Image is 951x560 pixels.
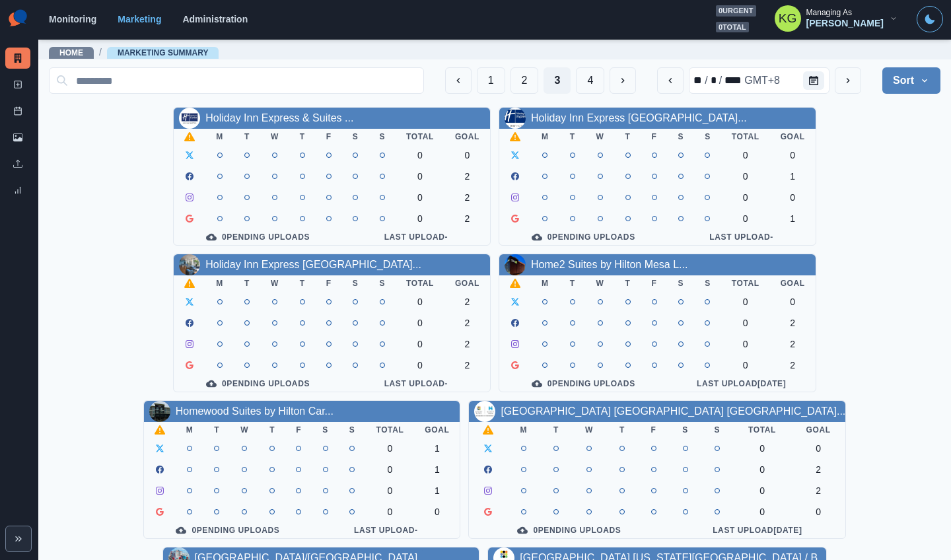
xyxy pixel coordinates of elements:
[312,422,339,438] th: S
[692,73,703,88] div: month
[721,129,770,145] th: Total
[781,192,805,203] div: 0
[455,192,479,203] div: 2
[531,112,747,123] a: Holiday Inn Express [GEOGRAPHIC_DATA]...
[510,232,657,242] div: 0 Pending Uploads
[709,73,718,88] div: day
[365,422,414,438] th: Total
[917,6,943,32] button: Toggle Mode
[781,297,805,307] div: 0
[316,275,342,291] th: F
[510,378,657,389] div: 0 Pending Uploads
[743,73,781,88] div: time zone
[234,129,260,145] th: T
[802,485,835,496] div: 2
[59,48,83,57] a: Home
[455,339,479,349] div: 2
[260,275,289,291] th: W
[668,129,695,145] th: S
[615,275,641,291] th: T
[289,275,316,291] th: T
[781,150,805,160] div: 0
[610,67,636,94] button: Next Media
[455,360,479,370] div: 2
[118,14,161,24] a: Marketing
[733,422,791,438] th: Total
[406,339,434,349] div: 0
[353,232,479,242] div: Last Upload -
[455,297,479,307] div: 2
[791,422,845,438] th: Goal
[205,112,353,123] a: Holiday Inn Express & Suites ...
[205,275,234,291] th: M
[5,48,30,69] a: Marketing Summary
[744,485,781,496] div: 0
[203,422,230,438] th: T
[259,422,285,438] th: T
[732,360,759,370] div: 0
[732,213,759,224] div: 0
[479,525,658,536] div: 0 Pending Uploads
[606,422,638,438] th: T
[322,525,449,536] div: Last Upload -
[732,318,759,328] div: 0
[155,525,302,536] div: 0 Pending Uploads
[721,275,770,291] th: Total
[289,129,316,145] th: T
[657,67,684,94] button: previous
[376,485,404,496] div: 0
[559,275,586,291] th: T
[205,259,421,270] a: Holiday Inn Express [GEOGRAPHIC_DATA]...
[732,150,759,160] div: 0
[260,129,289,145] th: W
[678,378,805,389] div: Last Upload [DATE]
[5,74,30,95] a: New Post
[668,275,695,291] th: S
[732,339,759,349] div: 0
[802,507,835,517] div: 0
[5,127,30,148] a: Media Library
[455,171,479,182] div: 2
[339,422,366,438] th: S
[414,422,460,438] th: Goal
[716,5,756,17] span: 0 urgent
[445,67,472,94] button: Previous
[770,275,816,291] th: Goal
[396,275,444,291] th: Total
[770,129,816,145] th: Goal
[477,67,505,94] button: Page 1
[806,18,884,29] div: [PERSON_NAME]
[638,422,670,438] th: F
[531,275,559,291] th: M
[406,171,434,182] div: 0
[455,213,479,224] div: 2
[425,507,449,517] div: 0
[723,73,743,88] div: year
[802,464,835,475] div: 2
[376,464,404,475] div: 0
[615,129,641,145] th: T
[781,171,805,182] div: 1
[179,108,200,129] img: 111697591533469
[507,422,541,438] th: M
[641,275,668,291] th: F
[586,129,615,145] th: W
[425,443,449,454] div: 1
[406,150,434,160] div: 0
[572,422,606,438] th: W
[781,213,805,224] div: 1
[118,48,209,57] a: Marketing Summary
[182,14,248,24] a: Administration
[764,5,909,32] button: Managing As[PERSON_NAME]
[803,71,824,90] button: Calendar
[781,339,805,349] div: 2
[376,507,404,517] div: 0
[205,129,234,145] th: M
[425,464,449,475] div: 1
[455,318,479,328] div: 2
[744,507,781,517] div: 0
[835,67,861,94] button: next
[179,254,200,275] img: 474870535711579
[369,129,396,145] th: S
[353,378,479,389] div: Last Upload -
